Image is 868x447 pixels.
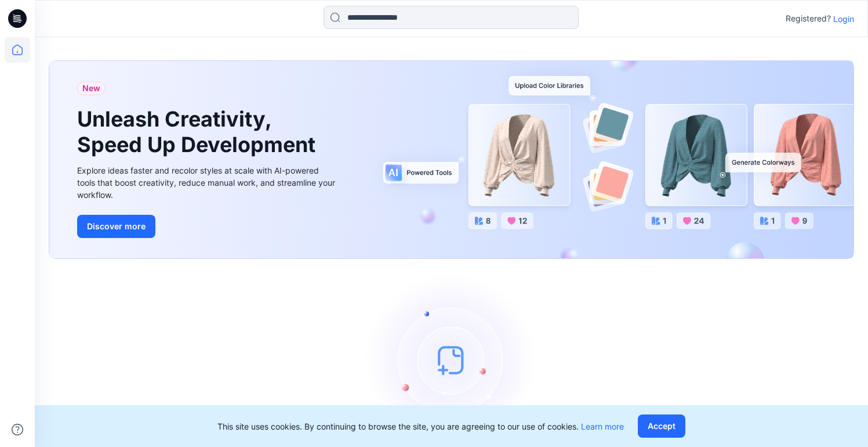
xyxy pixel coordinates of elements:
[365,273,539,447] img: empty-state-image.svg
[77,215,155,238] button: Discover more
[217,420,624,432] p: This site uses cookies. By continuing to browse the site, you are agreeing to our use of cookies.
[833,13,854,25] p: Login
[82,81,100,95] span: New
[581,421,624,431] a: Learn more
[77,215,338,238] a: Discover more
[77,164,338,201] div: Explore ideas faster and recolor styles at scale with AI-powered tools that boost creativity, red...
[638,414,685,438] button: Accept
[77,107,321,157] h1: Unleash Creativity, Speed Up Development
[786,12,831,26] p: Registered?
